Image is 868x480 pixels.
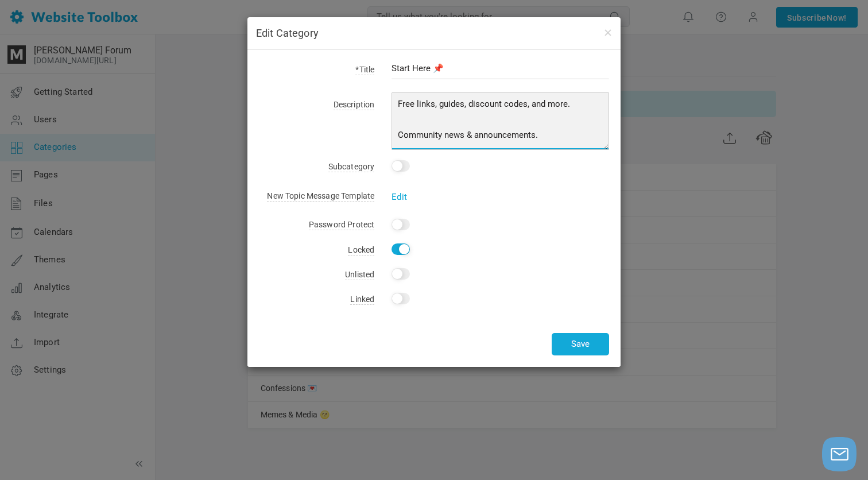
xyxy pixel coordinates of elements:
span: Linked [350,295,374,305]
textarea: Community news & announcements. [392,92,609,150]
span: Password Protect [309,220,374,230]
span: Subcategory [328,162,375,172]
button: Save [552,333,609,355]
span: Description [334,100,375,110]
a: Edit [392,192,407,202]
span: New Topic Message Template [267,191,374,202]
h4: Edit Category [256,26,612,41]
span: *Title [355,65,374,75]
button: Launch chat [822,437,857,471]
span: Unlisted [345,270,374,280]
span: Locked [348,245,374,256]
